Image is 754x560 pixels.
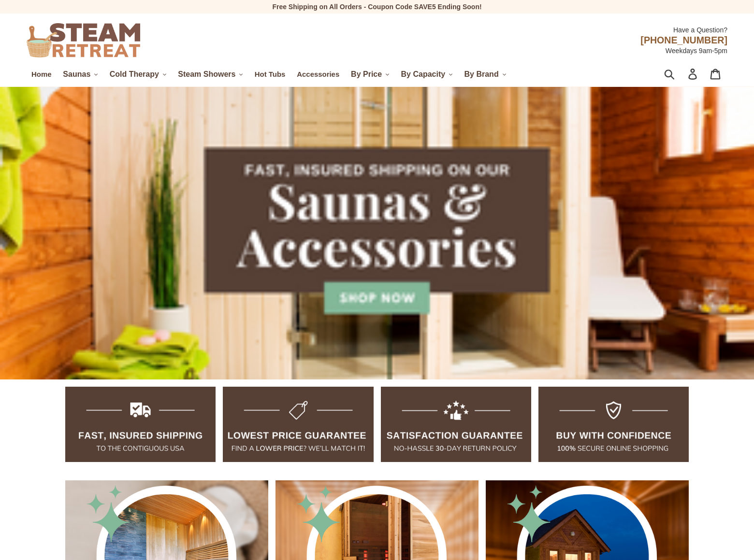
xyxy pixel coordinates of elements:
span: By Brand [464,70,499,79]
a: Home [27,68,56,81]
span: Weekdays 9am-5pm [666,47,727,55]
span: Home [31,70,51,79]
button: By Brand [460,67,511,82]
a: Hot Tubs [250,68,290,81]
button: Saunas [58,67,102,82]
span: Hot Tubs [255,70,286,79]
input: Search [669,64,695,85]
span: Saunas [63,70,90,79]
span: By Price [351,70,382,79]
span: Steam Showers [178,70,235,79]
a: Accessories [292,68,344,81]
button: Steam Showers [173,67,248,82]
button: By Price [346,67,394,82]
span: [PHONE_NUMBER] [640,35,727,45]
div: Have a Question? [260,20,727,35]
span: Accessories [297,70,339,79]
button: By Capacity [396,67,458,82]
img: Steam Retreat [27,23,140,57]
span: By Capacity [401,70,446,79]
button: Cold Therapy [105,67,172,82]
span: Cold Therapy [110,70,159,79]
